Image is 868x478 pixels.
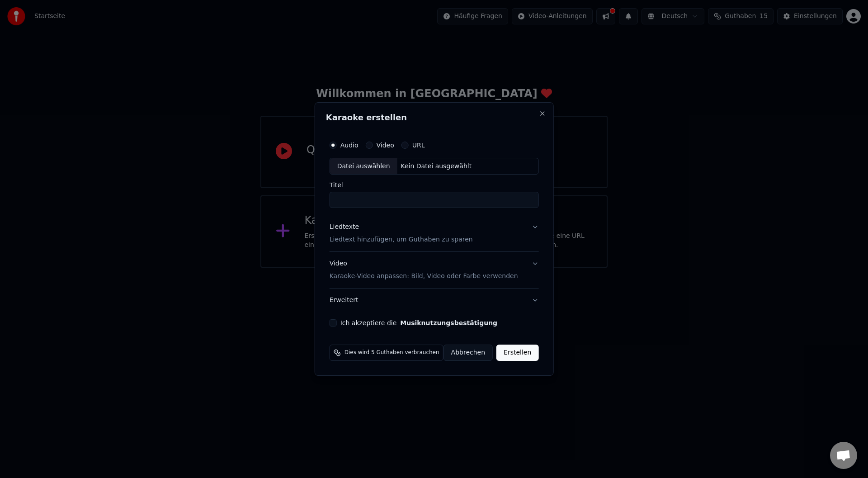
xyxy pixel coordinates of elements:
[330,223,359,232] div: Liedtexte
[376,142,394,148] label: Video
[496,345,538,361] button: Erstellen
[330,272,518,281] p: Karaoke-Video anpassen: Bild, Video oder Farbe verwenden
[340,142,359,148] label: Audio
[330,289,539,312] button: Erweitert
[330,260,518,281] div: Video
[397,162,476,171] div: Kein Datei ausgewählt
[344,349,439,356] span: Dies wird 5 Guthaben verbrauchen
[340,320,497,326] label: Ich akzeptiere die
[330,216,539,252] button: LiedtexteLiedtext hinzufügen, um Guthaben zu sparen
[412,142,425,148] label: URL
[330,182,539,189] label: Titel
[330,158,397,175] div: Datei auswählen
[443,345,493,361] button: Abbrechen
[400,320,497,326] button: Ich akzeptiere die
[326,114,542,122] h2: Karaoke erstellen
[330,252,539,289] button: VideoKaraoke-Video anpassen: Bild, Video oder Farbe verwenden
[330,236,473,245] p: Liedtext hinzufügen, um Guthaben zu sparen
